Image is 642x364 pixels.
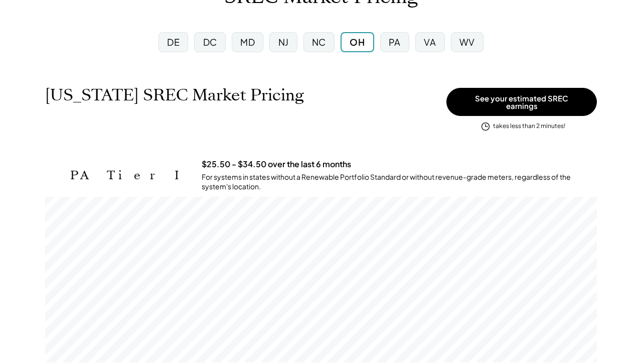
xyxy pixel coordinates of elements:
div: MD [240,36,255,48]
div: DE [167,36,180,48]
h2: PA Tier I [70,168,187,183]
div: PA [389,36,401,48]
h3: $25.50 - $34.50 over the last 6 months [202,159,351,170]
div: takes less than 2 minutes! [493,122,565,131]
div: NC [312,36,326,48]
div: WV [459,36,475,48]
div: For systems in states without a Renewable Portfolio Standard or without revenue-grade meters, reg... [202,172,597,192]
div: OH [350,36,365,48]
div: NJ [278,36,289,48]
div: DC [203,36,217,48]
div: VA [424,36,436,48]
button: See your estimated SREC earnings [446,88,597,116]
h1: [US_STATE] SREC Market Pricing [45,85,304,105]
